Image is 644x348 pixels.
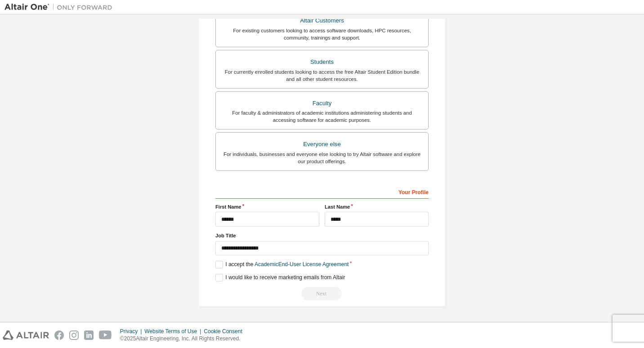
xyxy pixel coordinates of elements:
[144,328,204,335] div: Website Terms of Use
[255,261,349,268] a: Academic End-User License Agreement
[84,330,94,340] img: linkedin.svg
[221,56,423,68] div: Students
[215,232,429,239] label: Job Title
[221,68,423,83] div: For currently enrolled students looking to access the free Altair Student Edition bundle and all ...
[215,184,429,199] div: Your Profile
[120,335,248,343] p: © 2025 Altair Engineering, Inc. All Rights Reserved.
[204,328,247,335] div: Cookie Consent
[221,97,423,110] div: Faculty
[99,330,112,340] img: youtube.svg
[215,203,319,210] label: First Name
[325,203,429,210] label: Last Name
[69,330,79,340] img: instagram.svg
[221,14,423,27] div: Altair Customers
[221,27,423,41] div: For existing customers looking to access software downloads, HPC resources, community, trainings ...
[215,274,345,281] label: I would like to receive marketing emails from Altair
[215,261,349,268] label: I accept the
[215,287,429,300] div: Please wait while checking email ...
[4,3,117,12] img: Altair One
[221,151,423,165] div: For individuals, businesses and everyone else looking to try Altair software and explore our prod...
[221,109,423,124] div: For faculty & administrators of academic institutions administering students and accessing softwa...
[3,330,49,340] img: altair_logo.svg
[120,328,144,335] div: Privacy
[221,138,423,151] div: Everyone else
[54,330,64,340] img: facebook.svg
